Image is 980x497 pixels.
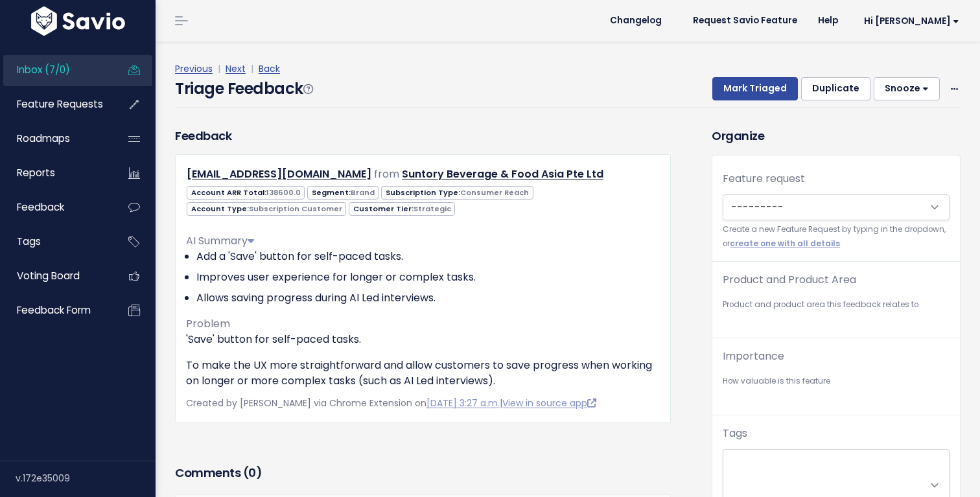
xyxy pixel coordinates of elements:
span: Segment: [307,186,379,200]
span: Consumer Reach [460,187,529,198]
a: Voting Board [3,261,108,291]
a: Next [226,62,246,75]
span: Customer Tier: [349,202,455,216]
span: Brand [351,187,375,198]
a: create one with all details [730,238,840,249]
span: Feedback [17,200,64,214]
img: logo-white.9d6f32f41409.svg [28,6,128,36]
li: Improves user experience for longer or complex tasks. [196,270,660,285]
label: Product and Product Area [723,272,856,288]
span: Voting Board [17,269,80,283]
li: Allows saving progress during AI Led interviews. [196,290,660,306]
span: from [374,167,399,181]
a: Reports [3,158,108,188]
a: Feedback form [3,295,108,325]
span: Strategic [414,203,451,214]
span: Tags [17,235,41,248]
a: Request Savio Feature [682,11,808,30]
h4: Triage Feedback [175,77,312,100]
p: 'Save' button for self-paced tasks. [186,332,660,347]
p: To make the UX more straightforward and allow customers to save progress when working on longer o... [186,358,660,389]
h3: Comments ( ) [175,464,671,482]
button: Mark Triaged [712,77,798,100]
span: Feedback form [17,303,91,317]
span: Changelog [610,16,662,25]
a: Suntory Beverage & Food Asia Pte Ltd [402,167,603,181]
span: Roadmaps [17,132,70,145]
div: v.172e35009 [16,461,156,495]
a: Hi [PERSON_NAME] [848,11,970,31]
small: How valuable is this feature [723,375,950,388]
label: Tags [723,426,747,441]
span: Account Type: [187,202,346,216]
li: Add a 'Save' button for self-paced tasks. [196,249,660,264]
span: Hi [PERSON_NAME] [864,16,959,26]
a: Back [259,62,280,75]
button: Snooze [874,77,940,100]
a: Tags [3,227,108,257]
span: Account ARR Total: [187,186,305,200]
a: View in source app [502,397,596,410]
small: Create a new Feature Request by typing in the dropdown, or . [723,223,950,251]
label: Importance [723,349,784,364]
span: Inbox (7/0) [17,63,70,76]
span: Subscription Type: [381,186,533,200]
span: 138600.0 [266,187,301,198]
span: Problem [186,316,230,331]
a: [EMAIL_ADDRESS][DOMAIN_NAME] [187,167,371,181]
span: Subscription Customer [249,203,342,214]
a: Inbox (7/0) [3,55,108,85]
a: Help [808,11,848,30]
small: Product and product area this feedback relates to [723,298,950,312]
span: Reports [17,166,55,179]
a: Feedback [3,192,108,222]
a: Previous [175,62,213,75]
span: | [215,62,223,75]
h3: Feedback [175,127,231,144]
h3: Organize [712,127,961,144]
span: Feature Requests [17,97,103,111]
span: 0 [248,465,256,481]
a: [DATE] 3:27 a.m. [426,397,500,410]
label: Feature request [723,171,805,187]
button: Duplicate [801,77,870,100]
span: AI Summary [186,233,254,248]
a: Roadmaps [3,124,108,154]
a: Feature Requests [3,89,108,119]
span: Created by [PERSON_NAME] via Chrome Extension on | [186,397,596,410]
span: | [248,62,256,75]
